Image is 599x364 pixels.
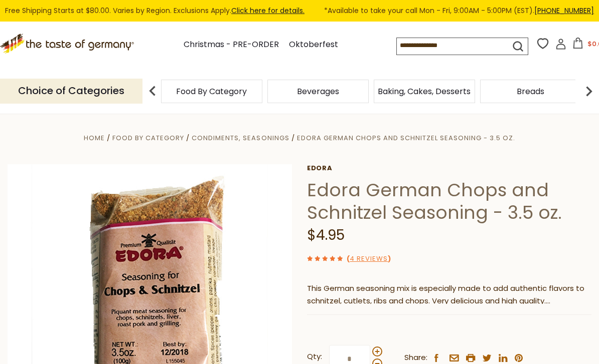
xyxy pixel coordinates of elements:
[192,133,289,143] a: Condiments, Seasonings
[307,350,322,363] strong: Qty:
[142,81,163,101] img: previous arrow
[579,81,599,101] img: next arrow
[289,38,338,52] a: Oktoberfest
[184,38,279,52] a: Christmas - PRE-ORDER
[347,254,391,263] span: ( )
[307,179,591,224] h1: Edora German Chops and Schnitzel Seasoning - 3.5 oz.
[297,88,339,95] a: Beverages
[378,88,471,95] a: Baking, Cakes, Desserts
[307,282,591,307] p: This German seasoning mix is especially made to add authentic flavors to schnitzel, cutlets, ribs...
[231,6,305,16] a: Click here for details.
[324,5,594,17] span: *Available to take your call Mon - Fri, 9:00AM - 5:00PM (EST).
[297,133,515,143] a: Edora German Chops and Schnitzel Seasoning - 3.5 oz.
[176,88,247,95] a: Food By Category
[307,225,345,245] span: $4.95
[350,254,388,264] a: 4 Reviews
[5,5,594,17] div: Free Shipping Starts at $80.00. Varies by Region. Exclusions Apply.
[307,164,591,172] a: Edora
[112,133,184,143] a: Food By Category
[84,133,105,143] a: Home
[534,6,594,16] a: [PHONE_NUMBER]
[517,88,544,95] a: Breads
[404,351,427,364] span: Share:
